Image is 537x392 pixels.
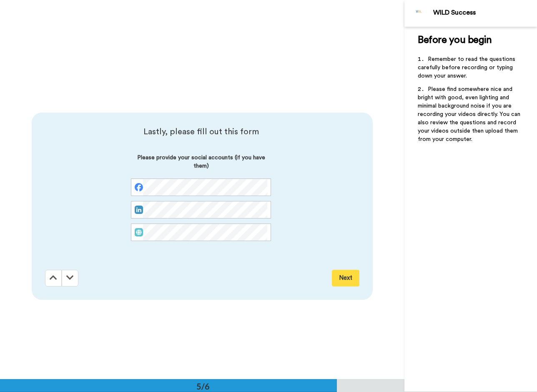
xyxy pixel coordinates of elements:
img: linked-in.png [135,206,143,214]
img: Profile Image [409,3,429,23]
img: facebook.svg [135,183,143,191]
div: 5/6 [183,380,223,392]
span: Remember to read the questions carefully before recording or typing down your answer. [418,56,517,79]
span: Please provide your social accounts (if you have them) [131,153,271,178]
button: Next [332,270,359,286]
span: Before you begin [418,35,492,45]
img: web.svg [135,228,143,236]
span: Lastly, please fill out this form [45,126,357,138]
div: WILD Success [433,9,537,17]
span: Please find somewhere nice and bright with good, even lighting and minimal background noise if yo... [418,86,522,142]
